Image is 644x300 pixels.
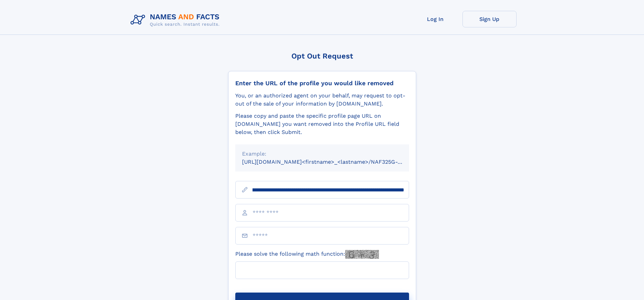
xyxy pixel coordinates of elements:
[235,112,409,136] div: Please copy and paste the specific profile page URL on [DOMAIN_NAME] you want removed into the Pr...
[242,150,402,158] div: Example:
[235,92,409,108] div: You, or an authorized agent on your behalf, may request to opt-out of the sale of your informatio...
[462,11,517,27] a: Sign Up
[228,52,416,60] div: Opt Out Request
[235,79,409,87] div: Enter the URL of the profile you would like removed
[242,159,422,165] small: [URL][DOMAIN_NAME]<firstname>_<lastname>/NAF325G-xxxxxxxx
[408,11,462,27] a: Log In
[128,11,225,29] img: Logo Names and Facts
[235,250,379,259] label: Please solve the following math function:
